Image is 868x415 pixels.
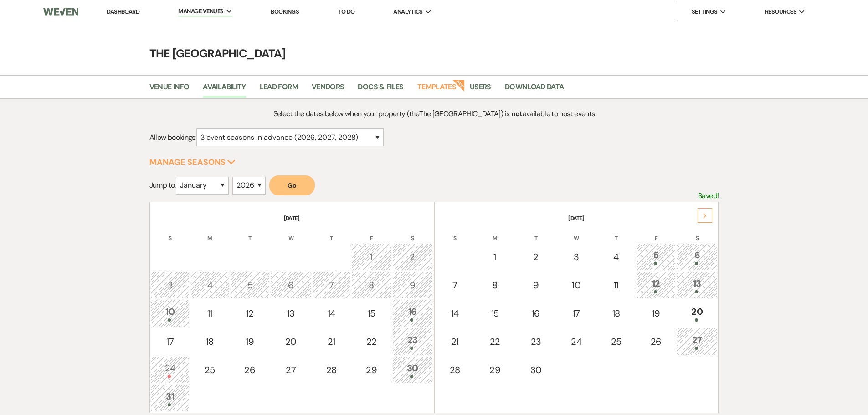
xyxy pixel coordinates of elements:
[156,278,185,292] div: 3
[392,223,433,242] th: S
[276,363,306,377] div: 27
[149,81,190,98] a: Venue Info
[480,363,510,377] div: 29
[271,223,311,242] th: W
[190,223,229,242] th: M
[505,81,564,98] a: Download Data
[269,175,315,195] button: Go
[358,81,403,98] a: Docs & Files
[276,278,306,292] div: 6
[235,335,265,348] div: 19
[562,278,591,292] div: 10
[562,335,591,348] div: 24
[260,81,298,98] a: Lead Form
[317,278,346,292] div: 7
[511,109,523,118] strong: not
[480,307,510,320] div: 15
[149,133,196,142] span: Allow bookings:
[520,278,551,292] div: 9
[520,335,551,348] div: 23
[357,278,386,292] div: 8
[178,7,223,16] span: Manage Venues
[596,223,635,242] th: T
[677,223,717,242] th: S
[520,307,551,320] div: 16
[682,248,712,265] div: 6
[312,223,351,242] th: T
[235,363,265,377] div: 26
[765,7,796,16] span: Resources
[107,8,139,15] a: Dashboard
[601,335,630,348] div: 25
[562,250,591,264] div: 3
[515,223,556,242] th: T
[470,81,491,98] a: Users
[357,307,386,320] div: 15
[149,180,176,190] span: Jump to:
[195,278,224,292] div: 4
[641,277,671,293] div: 12
[397,361,428,378] div: 30
[271,8,299,15] a: Bookings
[195,335,224,348] div: 18
[557,223,596,242] th: W
[43,2,78,21] img: Weven Logo
[230,223,270,242] th: T
[156,335,185,348] div: 17
[317,307,346,320] div: 14
[441,307,469,320] div: 14
[235,278,265,292] div: 5
[698,190,719,202] p: Saved!
[317,335,346,348] div: 21
[397,305,428,322] div: 16
[436,203,718,222] th: [DATE]
[641,248,671,265] div: 5
[682,305,712,322] div: 20
[520,250,551,264] div: 2
[203,81,246,98] a: Availability
[441,363,469,377] div: 28
[641,335,671,348] div: 26
[520,363,551,377] div: 30
[195,307,224,320] div: 11
[338,8,354,15] a: To Do
[276,307,306,320] div: 13
[475,223,515,242] th: M
[151,203,433,222] th: [DATE]
[436,223,474,242] th: S
[601,250,630,264] div: 4
[312,81,344,98] a: Vendors
[106,46,762,61] h4: The [GEOGRAPHIC_DATA]
[156,389,185,406] div: 31
[601,278,630,292] div: 11
[682,333,712,350] div: 27
[452,79,465,92] strong: New
[441,278,469,292] div: 7
[149,158,236,166] button: Manage Seasons
[352,223,391,242] th: F
[357,250,386,264] div: 1
[692,7,718,16] span: Settings
[393,7,422,16] span: Analytics
[235,307,265,320] div: 12
[357,335,386,348] div: 22
[156,305,185,322] div: 10
[156,361,185,378] div: 24
[221,108,647,120] p: Select the dates below when your property (the The [GEOGRAPHIC_DATA] ) is available to host events
[397,333,428,350] div: 23
[682,277,712,293] div: 13
[151,223,190,242] th: S
[480,335,510,348] div: 22
[480,250,510,264] div: 1
[397,278,428,292] div: 9
[480,278,510,292] div: 8
[397,250,428,264] div: 2
[317,363,346,377] div: 28
[562,307,591,320] div: 17
[636,223,676,242] th: F
[195,363,224,377] div: 25
[641,307,671,320] div: 19
[276,335,306,348] div: 20
[601,307,630,320] div: 18
[441,335,469,348] div: 21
